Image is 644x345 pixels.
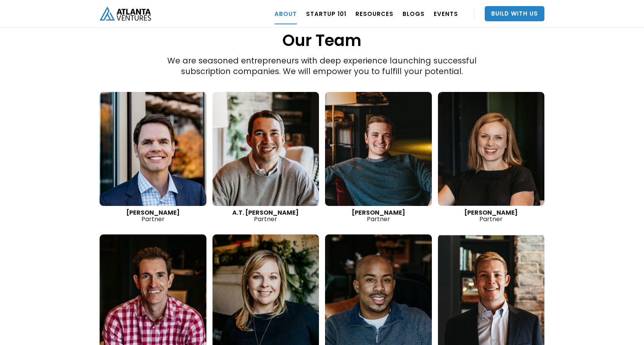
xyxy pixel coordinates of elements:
strong: [PERSON_NAME] [352,208,405,217]
strong: [PERSON_NAME] [464,208,518,217]
a: Startup 101 [306,3,346,24]
a: EVENTS [434,3,458,24]
strong: A.T. [PERSON_NAME] [232,208,299,217]
div: Partner [438,209,545,222]
strong: [PERSON_NAME] [126,208,180,217]
div: Partner [325,209,432,222]
a: BLOGS [403,3,425,24]
div: Partner [213,209,319,222]
a: ABOUT [274,3,297,24]
a: Build With Us [485,6,544,21]
div: Partner [100,209,206,222]
a: RESOURCES [355,3,393,24]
